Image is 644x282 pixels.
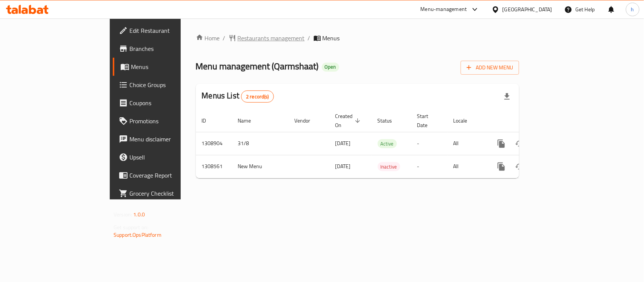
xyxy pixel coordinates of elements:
td: All [447,155,486,178]
span: Menus [323,34,340,43]
button: more [492,135,510,153]
span: Get support on: [114,222,148,232]
span: Edit Restaurant [129,26,211,35]
nav: breadcrumb [196,34,519,43]
a: Coupons [113,94,217,112]
span: 2 record(s) [241,93,274,100]
a: Choice Groups [113,76,217,94]
div: Menu-management [421,5,467,14]
span: Active [378,139,397,148]
div: Export file [498,87,516,106]
span: Upsell [129,153,211,162]
span: Restaurants management [238,34,305,43]
span: Choice Groups [129,80,211,89]
span: h [631,5,634,14]
a: Promotions [113,112,217,130]
td: - [411,132,447,155]
div: [GEOGRAPHIC_DATA] [503,5,552,14]
span: [DATE] [335,161,351,171]
li: / [223,34,226,43]
button: more [492,158,510,176]
a: Branches [113,40,217,58]
span: ID [202,116,216,125]
span: Coverage Report [129,171,211,180]
a: Coverage Report [113,166,217,184]
span: Coupons [129,98,211,107]
a: Edit Restaurant [113,21,217,40]
button: Change Status [510,158,529,176]
span: Promotions [129,116,211,126]
div: Inactive [378,162,400,171]
td: All [447,132,486,155]
span: Start Date [417,112,438,130]
a: Support.OpsPlatform [114,230,161,240]
td: - [411,155,447,178]
button: Add New Menu [461,61,519,75]
button: Change Status [510,135,529,153]
div: Active [378,139,397,148]
span: Version: [114,210,132,219]
span: Status [378,116,402,125]
span: Grocery Checklist [129,189,211,198]
span: 1.0.0 [133,210,145,219]
table: enhanced table [196,109,571,178]
a: Upsell [113,148,217,166]
a: Restaurants management [229,34,305,43]
span: Menus [131,62,211,71]
th: Actions [486,109,571,132]
h2: Menus List [202,90,274,103]
span: Inactive [378,162,400,171]
span: [DATE] [335,138,351,148]
td: New Menu [232,155,289,178]
td: 31/8 [232,132,289,155]
a: Grocery Checklist [113,184,217,202]
span: Name [238,116,261,125]
span: Vendor [295,116,320,125]
a: Menu disclaimer [113,130,217,148]
span: Menu management ( Qarmshaat ) [196,58,319,75]
li: / [308,34,310,43]
div: Open [322,63,339,72]
span: Add New Menu [467,63,513,72]
span: Created On [335,112,363,130]
span: Locale [453,116,477,125]
span: Open [322,64,339,70]
a: Menus [113,58,217,76]
span: Menu disclaimer [129,135,211,144]
div: Total records count [241,90,274,103]
span: Branches [129,44,211,53]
